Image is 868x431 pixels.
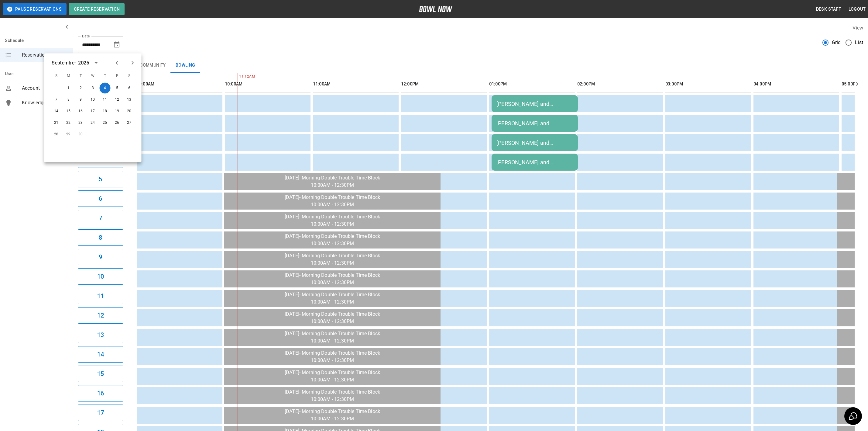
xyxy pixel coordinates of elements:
button: Sep 22, 2025 [63,117,74,128]
h6: 6 [99,194,102,203]
div: [PERSON_NAME] and Friends(Special Needs) [496,140,573,146]
button: 11 [78,288,123,304]
button: Sep 5, 2025 [112,83,123,94]
span: Account [22,85,68,92]
button: Community [135,58,171,73]
button: Desk Staff [814,4,844,15]
h6: 10 [97,272,104,281]
div: inventory tabs [78,58,863,73]
button: Sep 13, 2025 [124,94,135,105]
button: 6 [78,190,123,207]
th: 10:00AM [225,75,310,93]
button: Sep 1, 2025 [63,83,74,94]
button: Choose date, selected date is Sep 4, 2025 [111,39,123,51]
button: Previous month [112,58,122,68]
button: Sep 14, 2025 [51,106,62,117]
label: View [853,25,863,31]
h6: 12 [97,311,104,320]
button: 14 [78,346,123,363]
div: [PERSON_NAME] and Friends(Special Needs) [496,101,573,107]
button: Create Reservation [69,3,125,15]
button: Sep 29, 2025 [63,129,74,140]
button: Sep 21, 2025 [51,117,62,128]
button: Sep 3, 2025 [87,83,98,94]
button: Sep 18, 2025 [100,106,111,117]
h6: 9 [99,252,102,262]
button: Sep 2, 2025 [75,83,86,94]
h6: 11 [97,291,104,301]
span: M [63,70,74,82]
button: Logout [846,4,868,15]
div: [PERSON_NAME] and Friends(Special Needs) [496,120,573,127]
h6: 14 [97,349,104,359]
h6: 15 [97,369,104,379]
span: 11:12AM [238,74,239,80]
button: Sep 15, 2025 [63,106,74,117]
span: Grid [832,39,841,46]
button: Sep 11, 2025 [100,94,111,105]
button: Sep 26, 2025 [112,117,123,128]
h6: 17 [97,408,104,418]
span: T [75,70,86,82]
button: Pause Reservations [3,3,67,15]
button: Sep 12, 2025 [112,94,123,105]
button: Sep 30, 2025 [75,129,86,140]
span: Knowledge Base [22,99,68,106]
button: 5 [78,171,123,187]
button: Sep 7, 2025 [51,94,62,105]
button: Bowling [171,58,200,73]
button: Sep 24, 2025 [87,117,98,128]
button: Sep 6, 2025 [124,83,135,94]
button: 12 [78,307,123,324]
button: Sep 4, 2025 [100,83,111,94]
button: Next month [128,58,138,68]
span: Reservations [22,51,68,59]
th: 12:00PM [401,75,487,93]
h6: 8 [99,233,102,242]
button: 10 [78,268,123,285]
button: 16 [78,385,123,401]
button: Sep 10, 2025 [87,94,98,105]
button: Sep 20, 2025 [124,106,135,117]
button: Sep 17, 2025 [87,106,98,117]
span: S [51,70,62,82]
button: Sep 27, 2025 [124,117,135,128]
button: Sep 25, 2025 [100,117,111,128]
img: logo [419,6,452,12]
button: Sep 28, 2025 [51,129,62,140]
th: 09:00AM [137,75,222,93]
h6: 7 [99,213,102,223]
span: W [87,70,98,82]
th: 11:00AM [313,75,399,93]
button: Sep 16, 2025 [75,106,86,117]
div: [PERSON_NAME] and Friends(Special Needs) [496,159,573,165]
span: List [855,39,863,46]
h6: 5 [99,174,102,184]
div: 2025 [78,59,89,67]
span: F [112,70,123,82]
h6: 13 [97,330,104,340]
button: 9 [78,249,123,265]
button: 13 [78,327,123,343]
span: T [100,70,111,82]
button: 17 [78,405,123,421]
button: Sep 9, 2025 [75,94,86,105]
button: 7 [78,210,123,226]
button: 8 [78,229,123,246]
div: September [52,59,76,67]
button: Sep 8, 2025 [63,94,74,105]
button: 15 [78,366,123,382]
button: Sep 19, 2025 [112,106,123,117]
span: S [124,70,135,82]
button: calendar view is open, switch to year view [91,58,101,68]
h6: 16 [97,388,104,398]
button: Sep 23, 2025 [75,117,86,128]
